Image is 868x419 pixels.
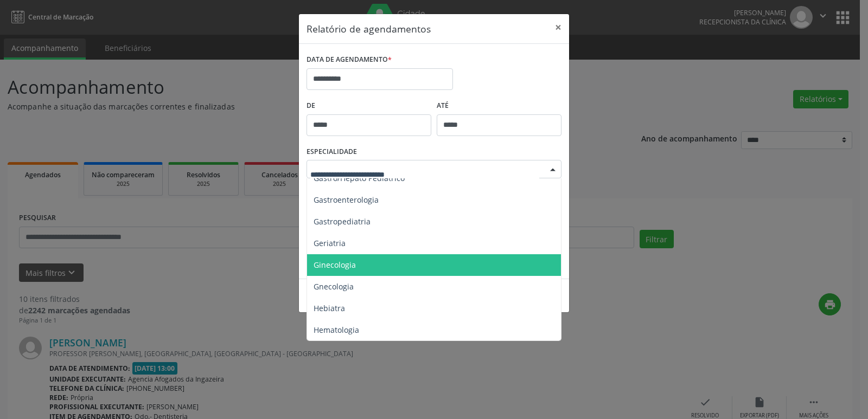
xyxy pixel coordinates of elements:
[314,216,371,227] span: Gastropediatria
[307,22,431,36] h5: Relatório de agendamentos
[314,260,356,270] span: Ginecologia
[314,195,379,205] span: Gastroenterologia
[314,281,354,292] span: Gnecologia
[307,51,392,68] label: DATA DE AGENDAMENTO
[314,303,345,313] span: Hebiatra
[437,98,561,114] label: ATÉ
[307,98,431,114] label: De
[307,144,357,160] label: ESPECIALIDADE
[314,238,346,248] span: Geriatria
[314,173,405,183] span: Gastro/Hepato Pediatrico
[314,325,359,335] span: Hematologia
[547,14,569,41] button: Close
